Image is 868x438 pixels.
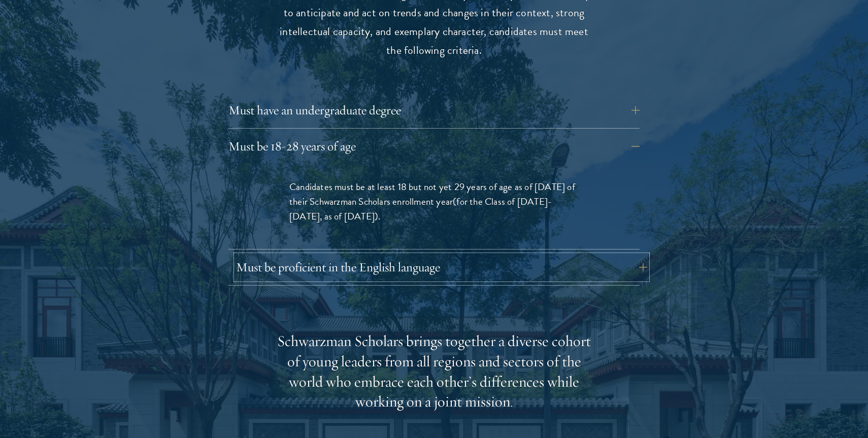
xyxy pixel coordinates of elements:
button: Must have an undergraduate degree [228,98,640,122]
button: Must be 18-28 years of age [228,134,640,159]
button: Must be proficient in the English language [236,255,647,279]
div: Schwarzman Scholars brings together a diverse cohort of young leaders from all regions and sector... [277,331,591,413]
p: Candidates must be at least 18 but not yet 29 years of age as of [DATE] of their Schwarzman Schol... [289,179,579,224]
span: (for the Class of [DATE]-[DATE], as of [DATE]) [289,194,552,224]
